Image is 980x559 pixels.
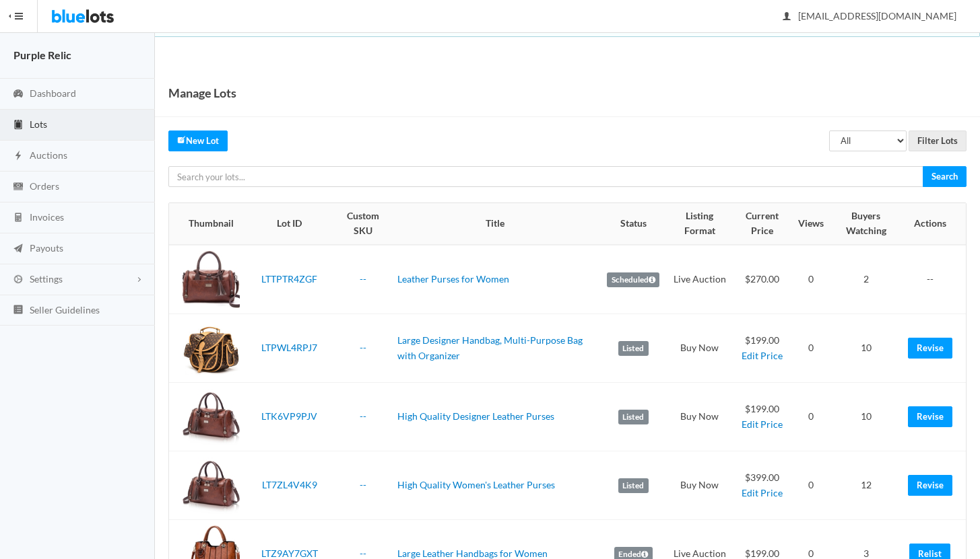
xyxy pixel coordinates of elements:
[731,451,793,520] td: $399.00
[909,131,967,151] input: Filter Lots
[30,180,59,192] span: Orders
[397,334,583,361] a: Large Designer Handbag, Multi-Purpose Bag with Organizer
[168,166,923,187] input: Search your lots...
[30,87,76,99] span: Dashboard
[11,304,25,317] ion-icon: list box
[618,410,649,424] label: Listed
[11,150,25,163] ion-icon: flash
[360,273,366,285] a: --
[30,242,63,254] span: Payouts
[30,149,67,161] span: Auctions
[30,273,63,285] span: Settings
[261,273,317,285] a: LTTPTR4ZGF
[618,478,649,493] label: Listed
[793,383,829,451] td: 0
[168,131,228,151] a: createNew Lot
[30,118,47,130] span: Lots
[829,451,903,520] td: 12
[731,203,793,245] th: Current Price
[829,203,903,245] th: Buyers Watching
[168,83,236,103] h1: Manage Lots
[829,383,903,451] td: 10
[397,479,555,490] a: High Quality Women's Leather Purses
[607,272,659,287] label: Scheduled
[793,245,829,314] td: 0
[397,548,548,559] a: Large Leather Handbags for Women
[262,479,317,490] a: LT7ZL4V4K9
[793,203,829,245] th: Views
[261,342,317,353] a: LTPWL4RPJ7
[360,342,366,353] a: --
[334,203,392,245] th: Custom SKU
[11,212,25,225] ion-icon: calculator
[13,48,71,61] strong: Purple Relic
[11,243,25,256] ion-icon: paper plane
[783,10,956,22] span: [EMAIL_ADDRESS][DOMAIN_NAME]
[618,341,649,356] label: Listed
[668,451,731,520] td: Buy Now
[360,548,366,559] a: --
[668,203,731,245] th: Listing Format
[903,203,966,245] th: Actions
[742,350,783,361] a: Edit Price
[11,88,25,101] ion-icon: speedometer
[392,203,599,245] th: Title
[793,314,829,383] td: 0
[177,135,186,144] ion-icon: create
[793,451,829,520] td: 0
[599,203,668,245] th: Status
[11,181,25,194] ion-icon: cash
[923,166,967,187] input: Search
[397,273,509,285] a: Leather Purses for Women
[731,245,793,314] td: $270.00
[11,119,25,132] ion-icon: clipboard
[11,274,25,287] ion-icon: cog
[742,487,783,498] a: Edit Price
[261,548,318,559] a: LTZ9AY7GXT
[261,410,317,422] a: LTK6VP9PJV
[668,314,731,383] td: Buy Now
[397,410,554,422] a: High Quality Designer Leather Purses
[30,211,64,223] span: Invoices
[829,245,903,314] td: 2
[731,314,793,383] td: $199.00
[742,418,783,430] a: Edit Price
[908,406,952,427] a: Revise
[360,410,366,422] a: --
[668,245,731,314] td: Live Auction
[908,338,952,359] a: Revise
[908,475,952,496] a: Revise
[245,203,334,245] th: Lot ID
[668,383,731,451] td: Buy Now
[829,314,903,383] td: 10
[731,383,793,451] td: $199.00
[360,479,366,490] a: --
[30,304,100,315] span: Seller Guidelines
[169,203,245,245] th: Thumbnail
[903,245,966,314] td: --
[780,11,793,24] ion-icon: person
